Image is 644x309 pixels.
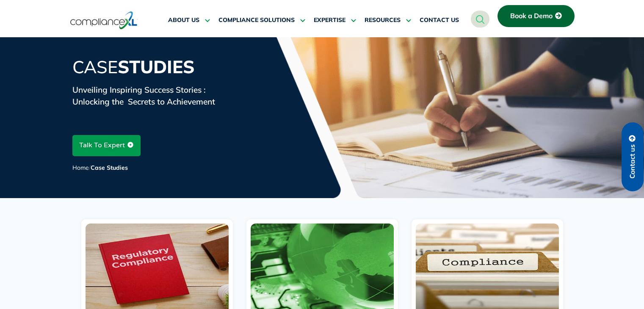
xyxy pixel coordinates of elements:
[629,144,636,179] span: Contact us
[218,10,305,30] a: COMPLIANCE SOLUTIONS
[498,5,575,27] a: Book a Demo
[79,137,125,154] span: Talk To Expert
[72,164,128,171] span: /
[118,55,195,78] strong: STUDIES
[420,17,459,24] span: CONTACT US
[70,11,138,30] img: logo-one.svg
[365,17,401,24] span: RESOURCES
[622,122,644,191] a: Contact us
[365,10,411,30] a: RESOURCES
[510,12,553,20] span: Book a Demo
[72,56,572,77] h1: Case
[168,17,199,24] span: ABOUT US
[314,17,345,24] span: EXPERTISE
[314,10,356,30] a: EXPERTISE
[168,10,210,30] a: ABOUT US
[72,135,141,156] a: Talk To Expert
[91,164,128,171] span: Case Studies
[218,17,295,24] span: COMPLIANCE SOLUTIONS
[420,10,459,30] a: CONTACT US
[72,164,89,171] a: Home
[72,84,572,108] div: Unveiling Inspiring Success Stories : Unlocking the Secrets to Achievement
[471,11,489,28] a: navsearch-button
